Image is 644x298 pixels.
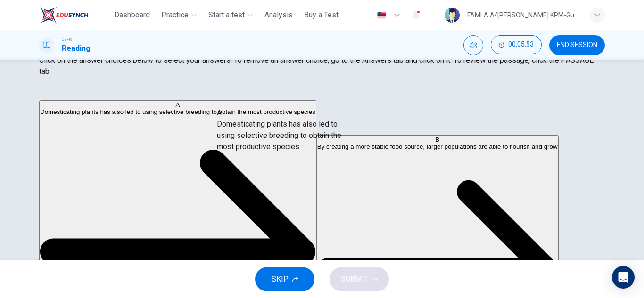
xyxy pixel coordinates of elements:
span: Start a test [208,9,245,21]
span: Practice [161,9,189,21]
div: A [40,101,315,108]
span: Buy a Test [304,9,339,21]
span: CEFR [62,36,72,43]
div: Hide [491,35,542,55]
img: ELTC logo [39,6,89,24]
button: Dashboard [110,7,154,24]
button: 00:05:53 [491,35,542,54]
span: Analysis [264,9,293,21]
p: Click on the answer choices below to select your answers. To remove an answer choice, go to the A... [39,55,605,77]
div: Open Intercom Messenger [612,266,635,289]
button: Practice [157,7,201,24]
button: Buy a Test [300,7,342,24]
h1: Reading [62,43,91,54]
span: END SESSION [557,41,597,49]
button: END SESSION [549,35,605,55]
button: Start a test [205,7,257,24]
img: en [376,12,388,19]
button: Analysis [261,7,297,24]
span: By creating a more stable food source, larger populations are able to flourish and grow [317,143,558,150]
span: Domesticating plants has also led to using selective breeding to obtain the most productive species [40,108,315,115]
span: SKIP [272,273,289,286]
div: B [317,136,558,143]
a: ELTC logo [39,6,110,24]
button: SKIP [255,267,314,291]
div: FAMLA A/[PERSON_NAME] KPM-Guru [467,9,578,21]
span: 00:05:53 [508,41,534,48]
div: Mute [463,35,483,55]
img: Profile picture [445,8,460,23]
div: Choose test type tabs [39,77,605,100]
span: Dashboard [114,9,150,21]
